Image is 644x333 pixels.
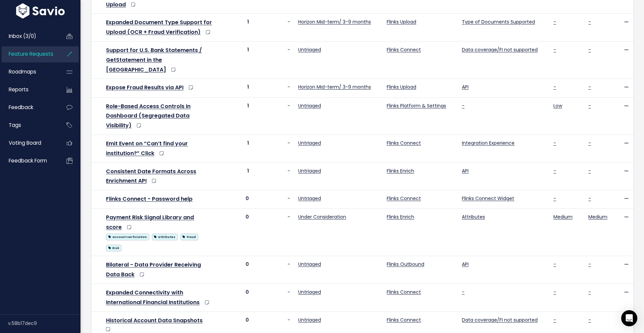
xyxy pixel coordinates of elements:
a: API [462,84,469,90]
a: - [588,195,591,202]
a: - [588,102,591,109]
a: - [588,261,591,268]
a: Expose Fraud Results via API [106,84,183,91]
a: API [462,261,469,268]
div: Open Intercom Messenger [621,310,637,326]
a: - [588,317,591,323]
a: - [588,140,591,146]
a: - [588,84,591,90]
td: 1 [216,79,253,97]
a: Flinks Outbound [387,261,424,268]
a: Untriaged [298,102,321,109]
a: Flinks Connect [387,317,421,323]
span: account verficiation [106,234,149,240]
a: - [588,46,591,53]
a: Flinks Upload [387,18,416,25]
a: - [553,84,556,90]
td: - [253,284,294,312]
span: Inbox (3/0) [9,33,36,40]
a: Untriaged [298,140,321,146]
a: Risk [106,243,121,252]
a: Flinks Connect [387,46,421,53]
td: 0 [216,209,253,256]
a: Untriaged [298,195,321,202]
td: 0 [216,256,253,284]
a: Feedback [2,100,56,115]
a: Flinks Connect - Password help [106,195,193,203]
a: - [553,18,556,25]
a: Consistent Date Formats Across Enrichment API [106,168,196,185]
a: - [462,289,465,295]
a: - [553,46,556,53]
span: Feedback form [9,157,47,164]
span: Risk [106,245,121,251]
a: Support for U.S. Bank Statements / GetStatement in the [GEOGRAPHIC_DATA] [106,46,202,74]
a: - [553,261,556,268]
a: Feedback form [2,153,56,169]
td: - [253,42,294,79]
span: fraud [180,234,198,240]
a: - [553,140,556,146]
td: 1 [216,162,253,190]
td: 1 [216,14,253,42]
a: account verficiation [106,232,149,241]
a: Low [553,102,562,109]
td: 1 [216,97,253,135]
span: attributes [152,234,178,240]
td: - [253,97,294,135]
a: Roadmaps [2,64,56,80]
td: - [253,14,294,42]
span: Feedback [9,104,33,111]
span: Voting Board [9,139,41,146]
a: Untriaged [298,289,321,295]
a: Under Consideration [298,213,346,220]
td: 0 [216,284,253,312]
a: Horizon Mid-term/ 3-9 months [298,84,371,90]
a: Flinks Upload [387,84,416,90]
a: Flinks Platform & Settings [387,102,446,109]
a: Reports [2,82,56,97]
a: Historical Account Data Snapshots [106,317,203,324]
a: Attributes [462,213,485,220]
td: 1 [216,135,253,163]
a: Flinks Enrich [387,213,414,220]
td: - [253,79,294,97]
a: - [553,195,556,202]
td: 1 [216,42,253,79]
a: API [462,168,469,174]
a: Untriaged [298,46,321,53]
a: - [553,317,556,323]
a: Emit Event on “Can’t find your institution?” Click [106,140,188,157]
a: Feature Requests [2,46,56,62]
a: Inbox (3/0) [2,29,56,44]
td: - [253,209,294,256]
span: Feature Requests [9,50,53,57]
a: Flinks Connect [387,140,421,146]
a: Bilateral - Data Provider Receiving Data Back [106,261,201,278]
a: Untriaged [298,261,321,268]
a: Integration Experience [462,140,515,146]
a: - [553,289,556,295]
a: Untriaged [298,168,321,174]
a: Horizon Mid-term/ 3-9 months [298,18,371,25]
a: Role-Based Access Controls in Dashboard (Segregated Data Visibility) [106,102,191,130]
a: Medium [553,213,573,220]
td: - [253,190,294,209]
a: fraud [180,232,198,241]
a: Type of Documents Supported [462,18,535,25]
td: 0 [216,190,253,209]
a: Data coverage/FI not supported [462,317,538,323]
img: logo-white.9d6f32f41409.svg [14,3,66,18]
a: - [588,168,591,174]
a: Voting Board [2,135,56,151]
a: Medium [588,213,607,220]
span: Reports [9,86,29,93]
span: Roadmaps [9,68,36,75]
a: Expanded Document Type Support for Upload (OCR + Fraud Verification) [106,18,212,36]
span: Tags [9,122,21,129]
a: Flinks Connect Widget [462,195,514,202]
a: Payment Risk Signal Library and score [106,213,194,231]
a: attributes [152,232,178,241]
td: - [253,256,294,284]
td: - [253,135,294,163]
